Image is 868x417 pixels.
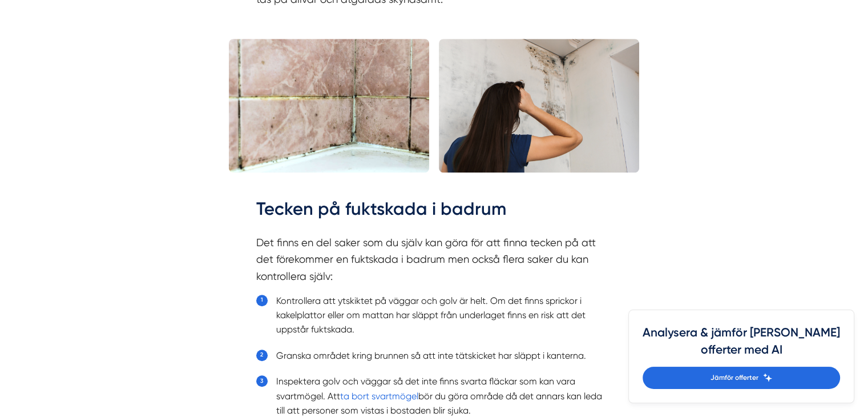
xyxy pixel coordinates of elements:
h4: Analysera & jämför [PERSON_NAME] offerter med AI [643,324,840,367]
li: Kontrollera att ytskiktet på väggar och golv är helt. Om det finns sprickor i kakelplattor eller ... [276,294,612,337]
img: Fuktskada badrum [439,39,640,173]
img: Fuktskada badrum - svartmögel [229,39,430,173]
a: Jämför offerter [643,367,840,389]
p: Det finns en del saker som du själv kan göra för att finna tecken på att det förekommer en fuktsk... [256,234,612,285]
a: ta bort svartmögel [340,391,418,402]
li: Granska området kring brunnen så att inte tätskicket har släppt i kanterna. [276,348,612,363]
span: Jämför offerter [710,372,758,383]
h2: Tecken på fuktskada i badrum [256,197,612,228]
